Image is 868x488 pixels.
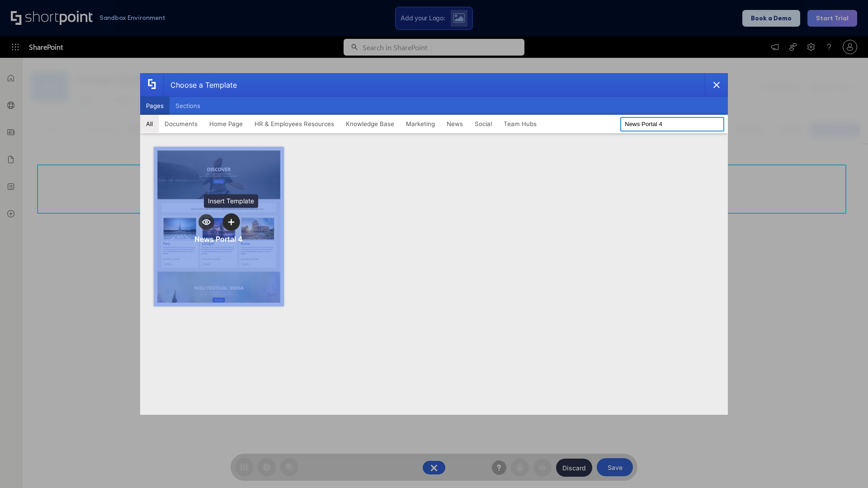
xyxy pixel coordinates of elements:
iframe: Chat Widget [823,445,868,488]
button: Home Page [203,115,249,133]
div: News Portal 4 [194,235,243,244]
button: Sections [170,97,206,115]
div: Choose a Template [163,74,237,96]
div: template selector [140,73,728,415]
button: Marketing [400,115,441,133]
button: Social [469,115,498,133]
button: All [140,115,159,133]
input: Search [620,117,724,131]
button: Team Hubs [498,115,542,133]
button: News [441,115,469,133]
button: Documents [159,115,203,133]
button: HR & Employees Resources [249,115,340,133]
button: Pages [140,97,170,115]
button: Knowledge Base [340,115,400,133]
